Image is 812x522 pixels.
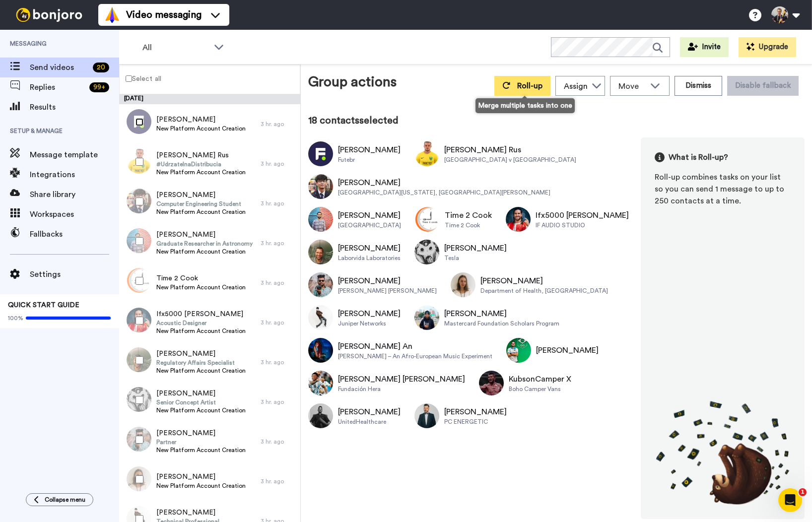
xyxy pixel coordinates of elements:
div: Group actions [308,72,397,96]
div: [PERSON_NAME] [536,344,599,356]
span: Replies [30,81,85,93]
span: Regulatory Affairs Specialist [156,359,246,367]
div: Tesla [444,254,507,262]
img: vm-color.svg [104,7,120,23]
span: Results [30,101,119,113]
div: [PERSON_NAME] [338,242,401,254]
div: [PERSON_NAME] [338,406,401,418]
button: Invite [680,37,729,57]
span: New Platform Account Creation [156,482,246,490]
div: [PERSON_NAME] An [338,340,492,352]
div: 99 + [89,82,109,92]
div: Mastercard Foundation Scholars Program [444,320,559,327]
div: KubsonCamper X [509,373,571,385]
div: 3 hr. ago [261,358,295,366]
div: Time 2 Cook [445,209,492,221]
button: Dismiss [675,76,722,96]
span: Share library [30,189,119,200]
span: #UdrzatelnaDistribucia [156,160,246,168]
div: 20 [93,63,109,72]
img: Image of Matus Rus [414,141,439,166]
div: 3 hr. ago [261,120,295,128]
div: [PERSON_NAME] [338,275,437,287]
span: Collapse menu [45,496,85,504]
span: Message template [30,149,119,161]
div: Time 2 Cook [445,221,492,229]
span: 100% [8,314,23,322]
div: 3 hr. ago [261,239,295,247]
img: Image of Ivan Patel [308,403,333,428]
span: Video messaging [126,8,202,22]
div: 3 hr. ago [261,398,295,406]
img: Image of Rogerio Nascimento [308,240,333,264]
span: [PERSON_NAME] [156,508,246,518]
div: [PERSON_NAME] [338,209,401,221]
button: Upgrade [739,37,796,57]
span: New Platform Account Creation [156,367,246,375]
button: Disable fallback [727,76,799,96]
span: [PERSON_NAME] [156,115,246,125]
img: Image of Atharv Bagul [308,207,333,232]
input: Select all [126,75,132,82]
div: [PERSON_NAME] [338,308,401,320]
span: Acoustic Designer [156,319,246,327]
span: Partner [156,438,246,446]
div: Department of Health, [GEOGRAPHIC_DATA] [480,287,608,295]
img: Image of Harshvardhan Singh Rathore [308,141,333,166]
span: New Platform Account Creation [156,248,253,256]
div: 3 hr. ago [261,477,295,485]
img: Image of Time 2 Cook [415,207,440,232]
img: Image of Filip Czernecki [414,403,439,428]
div: Merge multiple tasks into one [475,98,575,113]
img: bj-logo-header-white.svg [12,8,86,22]
img: Image of Estela Jankauskaitė [451,272,475,297]
img: Image of Maisha An [308,338,333,363]
img: joro-roll.png [655,400,791,505]
div: [PERSON_NAME] [PERSON_NAME] [338,287,437,295]
iframe: Intercom live chat [778,488,802,512]
div: 3 hr. ago [261,160,295,168]
span: New Platform Account Creation [156,327,246,335]
div: [PERSON_NAME] [444,242,507,254]
div: 18 contacts selected [308,114,805,128]
div: [DATE] [119,94,300,104]
img: Image of Leo Li [414,240,439,264]
div: 3 hr. ago [261,279,295,287]
img: Image of Jayesh D [308,272,333,297]
div: 3 hr. ago [261,319,295,326]
span: [PERSON_NAME] Rus [156,150,246,160]
div: [PERSON_NAME] [PERSON_NAME] [338,373,465,385]
img: Image of Rohaan Vikram [308,174,333,199]
span: Computer Engineering Student [156,200,246,208]
div: 3 hr. ago [261,199,295,207]
span: Time 2 Cook [156,273,246,283]
span: [PERSON_NAME] [156,389,246,398]
div: [PERSON_NAME] [444,406,507,418]
span: QUICK START GUIDE [8,302,79,309]
div: 3 hr. ago [261,438,295,446]
label: Select all [120,72,161,84]
div: [PERSON_NAME] Rus [444,144,576,156]
div: UnitedHealthcare [338,418,401,426]
div: [GEOGRAPHIC_DATA] v [GEOGRAPHIC_DATA] [444,156,576,164]
div: [GEOGRAPHIC_DATA] [338,221,401,229]
span: New Platform Account Creation [156,406,246,414]
span: New Platform Account Creation [156,168,246,176]
div: Laborvida Laboratories [338,254,401,262]
span: All [142,42,209,54]
div: [GEOGRAPHIC_DATA][US_STATE], [GEOGRAPHIC_DATA][PERSON_NAME] [338,189,550,196]
div: Boho Camper Vans [509,385,571,393]
div: Roll-up combines tasks on your list so you can send 1 message to up to 250 contacts at a time. [655,171,791,207]
span: [PERSON_NAME] [156,190,246,200]
span: Move [618,80,645,92]
span: Fallbacks [30,228,119,240]
div: Futebr [338,156,401,164]
img: Image of Abhishek Panda [308,305,333,330]
img: Image of Nisong Monyimba [414,305,439,330]
button: Roll-up [494,76,550,96]
div: [PERSON_NAME] – An Afro-European Music Experiment [338,352,492,360]
span: New Platform Account Creation [156,208,246,216]
span: What is Roll-up? [669,151,728,163]
img: Image of Ifx5000 David [506,207,531,232]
